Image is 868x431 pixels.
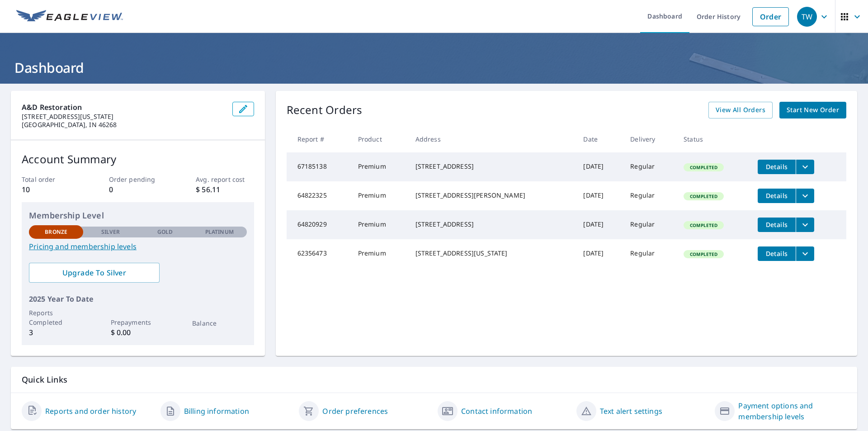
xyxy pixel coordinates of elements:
p: 3 [29,327,83,338]
p: Reports Completed [29,308,83,327]
a: View All Orders [708,102,773,118]
td: Premium [351,239,408,268]
td: 62356473 [287,239,351,268]
td: Regular [623,181,676,210]
button: filesDropdownBtn-64822325 [796,189,814,203]
td: 67185138 [287,152,351,181]
td: 64822325 [287,181,351,210]
div: [STREET_ADDRESS] [415,162,569,171]
td: Premium [351,210,408,239]
div: [STREET_ADDRESS] [415,220,569,229]
p: 10 [22,184,80,195]
p: A&D Restoration [22,102,225,113]
h1: Dashboard [11,58,857,77]
a: Order [752,7,789,26]
span: Completed [684,251,723,257]
button: detailsBtn-62356473 [758,246,796,261]
p: Account Summary [22,151,254,167]
span: Completed [684,222,723,228]
div: [STREET_ADDRESS][US_STATE] [415,249,569,258]
button: filesDropdownBtn-67185138 [796,160,814,174]
a: Order preferences [322,406,388,417]
th: Product [351,126,408,152]
th: Report # [287,126,351,152]
div: TW [797,7,817,27]
button: filesDropdownBtn-62356473 [796,246,814,261]
td: 64820929 [287,210,351,239]
p: Silver [101,228,120,236]
p: Quick Links [22,374,846,385]
td: Premium [351,181,408,210]
span: Details [763,162,790,171]
p: Gold [157,228,173,236]
td: Regular [623,152,676,181]
button: detailsBtn-64822325 [758,189,796,203]
img: EV Logo [16,10,123,24]
a: Text alert settings [600,406,662,417]
a: Billing information [184,406,249,417]
p: 0 [109,184,167,195]
a: Pricing and membership levels [29,241,247,252]
span: Completed [684,164,723,171]
td: [DATE] [576,152,623,181]
p: Balance [192,318,246,328]
p: $ 56.11 [196,184,254,195]
th: Date [576,126,623,152]
td: Regular [623,210,676,239]
p: Recent Orders [287,102,363,118]
span: Details [763,249,790,258]
span: Details [763,220,790,229]
p: 2025 Year To Date [29,294,247,304]
td: Regular [623,239,676,268]
th: Address [408,126,576,152]
span: View All Orders [716,104,765,116]
span: Start New Order [787,104,839,116]
a: Reports and order history [45,406,136,417]
p: Membership Level [29,209,247,222]
span: Details [763,191,790,200]
div: [STREET_ADDRESS][PERSON_NAME] [415,191,569,200]
p: Total order [22,175,80,184]
p: Order pending [109,175,167,184]
a: Start New Order [779,102,846,118]
p: [STREET_ADDRESS][US_STATE] [22,113,225,121]
button: detailsBtn-64820929 [758,218,796,232]
td: [DATE] [576,210,623,239]
button: detailsBtn-67185138 [758,160,796,174]
a: Contact information [461,406,532,417]
p: Avg. report cost [196,175,254,184]
td: [DATE] [576,181,623,210]
p: $ 0.00 [111,327,165,338]
p: Platinum [205,228,234,236]
th: Delivery [623,126,676,152]
p: Bronze [45,228,67,236]
p: [GEOGRAPHIC_DATA], IN 46268 [22,121,225,129]
td: Premium [351,152,408,181]
p: Prepayments [111,317,165,327]
td: [DATE] [576,239,623,268]
a: Upgrade To Silver [29,263,160,283]
span: Upgrade To Silver [36,268,152,278]
a: Payment options and membership levels [738,400,846,422]
span: Completed [684,193,723,199]
th: Status [676,126,750,152]
button: filesDropdownBtn-64820929 [796,218,814,232]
